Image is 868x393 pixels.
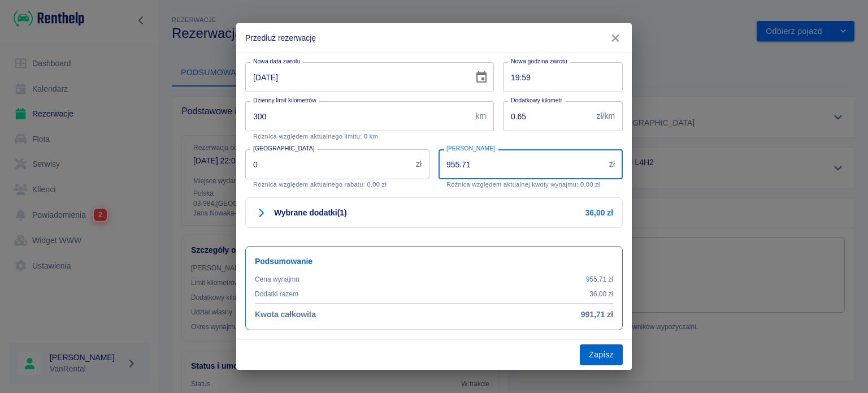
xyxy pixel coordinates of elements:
[245,62,466,92] input: DD-MM-YYYY
[253,144,315,153] label: [GEOGRAPHIC_DATA]
[511,57,567,66] label: Nowa godzina zwrotu
[236,23,632,53] h2: Przedłuż rezerwację
[439,149,605,179] input: Kwota wynajmu od początkowej daty, nie samego aneksu.
[255,274,300,284] p: Cena wynajmu
[245,197,623,228] button: Wybrane dodatki(1)36,00 zł
[503,62,615,92] input: hh:mm
[446,181,615,188] p: Różnica względem aktualnej kwoty wynajmu: 0,00 zł
[585,207,613,218] h6: 36,00 zł
[255,289,298,299] p: Dodatki razem
[255,256,613,267] h6: Podsumowanie
[581,309,613,321] h6: 991,71 zł
[511,96,562,105] label: Dodatkowy kilometr
[446,144,495,153] label: [PERSON_NAME]
[274,207,347,218] h6: Wybrane dodatki ( 1 )
[586,274,613,284] p: 955,71 zł
[253,96,316,105] label: Dzienny limit kilometrów
[475,110,486,122] p: km
[255,309,316,321] h6: Kwota całkowita
[245,149,411,179] input: Kwota rabatu ustalona na początku
[580,344,623,365] button: Zapisz
[597,110,615,122] p: zł/km
[470,66,493,89] button: Choose date, selected date is 23 sie 2025
[609,158,615,170] p: zł
[253,133,486,140] p: Różnica względem aktualnego limitu: 0 km
[253,57,300,66] label: Nowa data zwrotu
[416,158,422,170] p: zł
[589,289,613,299] p: 36,00 zł
[253,181,422,188] p: Różnica względem aktualnego rabatu: 0,00 zł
